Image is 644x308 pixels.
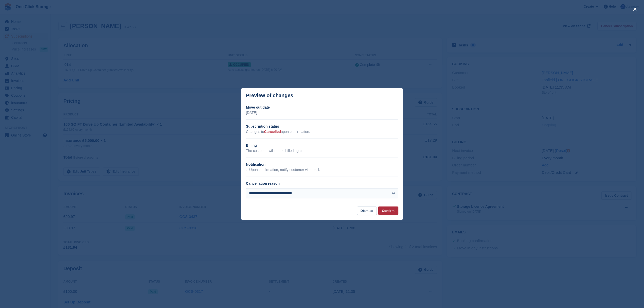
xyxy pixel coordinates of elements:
[246,110,398,115] p: [DATE]
[246,124,398,129] h2: Subscription status
[378,207,398,215] button: Confirm
[246,168,249,171] input: Upon confirmation, notify customer via email.
[357,207,377,215] button: Dismiss
[246,148,398,153] p: The customer will not be billed again.
[246,168,320,172] label: Upon confirmation, notify customer via email.
[246,129,398,134] p: Changes to upon confirmation.
[246,143,398,148] h2: Billing
[246,93,293,98] p: Preview of changes
[264,130,281,134] span: Cancelled
[246,105,398,110] h2: Move out date
[246,162,398,167] h2: Notification
[631,5,639,13] button: close
[246,181,280,185] label: Cancellation reason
